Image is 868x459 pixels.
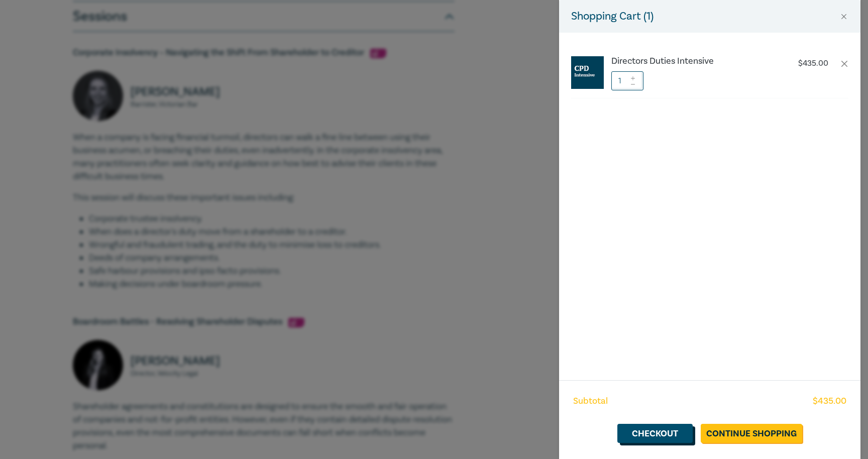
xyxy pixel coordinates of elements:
[611,71,643,90] input: 1
[571,8,654,25] h5: Shopping Cart ( 1 )
[701,424,802,443] a: Continue Shopping
[813,395,846,408] span: $ 435.00
[573,395,608,408] span: Subtotal
[798,59,828,68] p: $ 435.00
[617,424,693,443] a: Checkout
[571,56,604,89] img: CPD%20Intensive.jpg
[611,56,778,66] a: Directors Duties Intensive
[839,12,848,21] button: Close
